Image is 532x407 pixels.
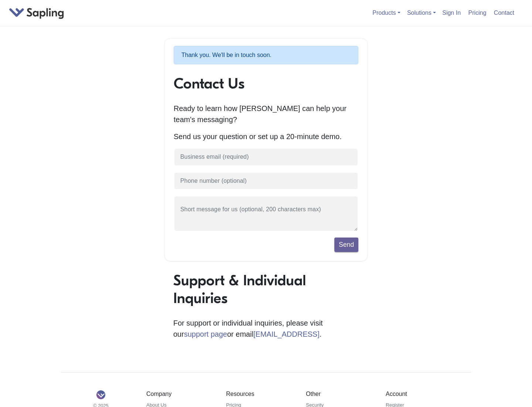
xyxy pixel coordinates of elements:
h5: Resources [226,390,295,397]
p: Send us your question or set up a 20-minute demo. [174,131,358,142]
a: support page [184,330,227,338]
a: [EMAIL_ADDRESS] [253,330,320,338]
p: Thank you. We'll be in touch soon. [174,46,358,64]
h5: Other [306,390,375,397]
p: For support or individual inquiries, please visit our or email . [173,317,359,340]
a: Sign In [439,7,464,19]
a: Pricing [465,7,490,19]
a: Products [372,10,400,16]
p: Ready to learn how [PERSON_NAME] can help your team's messaging? [174,103,358,125]
input: Phone number (optional) [174,172,358,190]
a: Solutions [407,10,436,16]
img: Sapling Logo [96,390,105,399]
h1: Support & Individual Inquiries [173,272,359,307]
button: Send [334,238,358,252]
h5: Company [146,390,215,397]
a: Contact [491,7,517,19]
h5: Account [386,390,454,397]
input: Business email (required) [174,148,358,166]
h1: Contact Us [174,75,358,92]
